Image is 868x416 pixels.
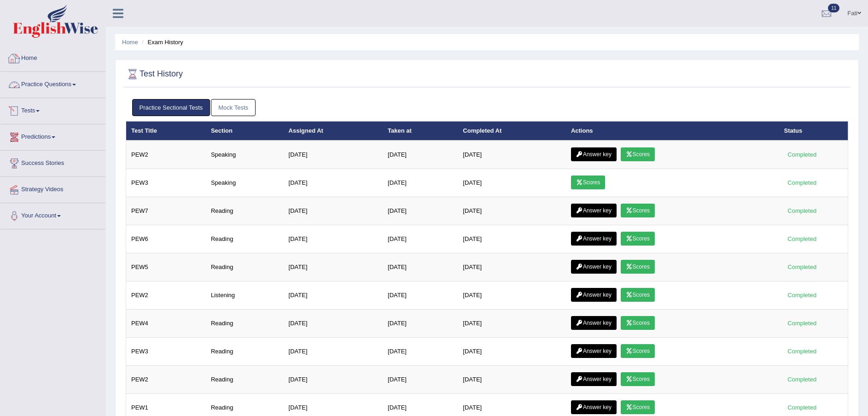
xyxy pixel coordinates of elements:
td: Speaking [206,169,284,197]
td: [DATE] [383,281,458,310]
a: Predictions [0,124,105,147]
a: Scores [621,400,655,414]
td: [DATE] [458,366,566,394]
a: Answer key [571,204,617,217]
a: Answer key [571,260,617,274]
span: 11 [828,4,839,12]
td: [DATE] [458,197,566,225]
td: [DATE] [284,225,383,253]
td: PEW5 [126,253,206,281]
div: Completed [784,262,820,272]
th: Actions [566,121,779,141]
a: Scores [621,372,655,386]
td: [DATE] [383,197,458,225]
a: Answer key [571,316,617,330]
td: PEW4 [126,310,206,338]
div: Completed [784,346,820,356]
td: [DATE] [458,225,566,253]
a: Scores [621,204,655,217]
td: Reading [206,338,284,366]
td: [DATE] [284,281,383,310]
td: [DATE] [458,141,566,169]
td: [DATE] [284,366,383,394]
td: [DATE] [284,310,383,338]
td: [DATE] [284,253,383,281]
th: Status [779,121,848,141]
td: [DATE] [458,253,566,281]
a: Answer key [571,288,617,302]
a: Practice Questions [0,72,105,95]
div: Completed [784,375,820,384]
td: [DATE] [284,169,383,197]
h2: Test History [126,67,183,81]
a: Scores [621,232,655,246]
td: [DATE] [284,338,383,366]
a: Scores [621,344,655,358]
td: [DATE] [284,197,383,225]
td: [DATE] [383,169,458,197]
td: PEW2 [126,141,206,169]
div: Completed [784,178,820,187]
a: Home [122,39,138,46]
div: Completed [784,403,820,412]
a: Answer key [571,400,617,414]
td: [DATE] [383,366,458,394]
a: Scores [621,288,655,302]
td: [DATE] [458,169,566,197]
td: Reading [206,366,284,394]
td: Listening [206,281,284,310]
a: Scores [621,316,655,330]
a: Answer key [571,147,617,161]
a: Home [0,46,105,69]
td: PEW2 [126,281,206,310]
a: Practice Sectional Tests [132,99,210,116]
td: [DATE] [383,338,458,366]
td: PEW3 [126,169,206,197]
td: [DATE] [458,310,566,338]
td: [DATE] [458,281,566,310]
td: Reading [206,310,284,338]
td: [DATE] [284,141,383,169]
a: Answer key [571,232,617,246]
div: Completed [784,234,820,244]
th: Section [206,121,284,141]
td: Reading [206,253,284,281]
th: Completed At [458,121,566,141]
div: Completed [784,318,820,328]
td: [DATE] [383,141,458,169]
td: [DATE] [383,253,458,281]
td: Reading [206,225,284,253]
td: [DATE] [383,310,458,338]
a: Answer key [571,372,617,386]
a: Strategy Videos [0,177,105,200]
td: Reading [206,197,284,225]
td: [DATE] [383,225,458,253]
a: Your Account [0,203,105,226]
td: PEW6 [126,225,206,253]
td: PEW2 [126,366,206,394]
th: Test Title [126,121,206,141]
td: PEW7 [126,197,206,225]
th: Taken at [383,121,458,141]
a: Mock Tests [211,99,256,116]
a: Tests [0,98,105,121]
a: Scores [621,147,655,161]
a: Scores [621,260,655,274]
a: Scores [571,176,605,189]
li: Exam History [140,38,183,47]
th: Assigned At [284,121,383,141]
td: [DATE] [458,338,566,366]
a: Success Stories [0,151,105,174]
td: Speaking [206,141,284,169]
a: Answer key [571,344,617,358]
td: PEW3 [126,338,206,366]
div: Completed [784,290,820,300]
div: Completed [784,206,820,216]
div: Completed [784,150,820,159]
